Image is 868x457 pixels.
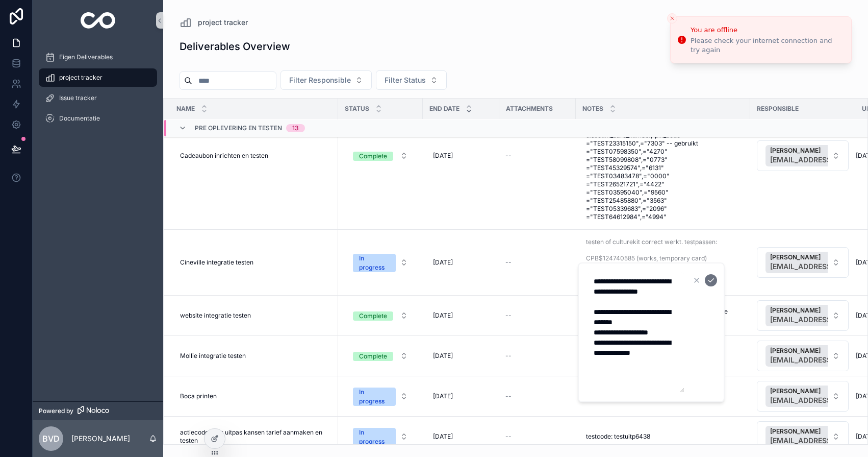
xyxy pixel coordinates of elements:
button: Select Button [345,423,416,450]
a: Select Button [756,140,849,172]
a: Select Button [344,346,417,366]
button: Select Button [757,300,849,331]
a: -- [505,152,570,160]
button: Select Button [757,381,849,412]
div: You are offline [691,25,843,35]
span: [DATE] [433,432,453,441]
span: Responsible [757,105,799,113]
span: Status [345,105,369,113]
span: -- [505,258,512,267]
span: -- [505,352,512,360]
div: In progress [359,428,390,446]
span: Name [176,105,195,113]
a: Select Button [344,248,417,277]
a: [DATE] [429,388,493,404]
span: [DATE] [433,352,453,360]
span: -- [505,152,512,160]
span: End Date [429,105,459,113]
a: actiecode voor uitpas kansen tarief aanmaken en testen [176,424,332,449]
span: Filter Responsible [289,75,351,85]
span: Mollie integratie testen [180,352,246,360]
button: Select Button [280,70,372,90]
button: Select Button [757,341,849,371]
span: -- [505,392,512,400]
span: -- [505,311,512,320]
span: [DATE] [433,152,453,160]
a: Eigen Deliverables [39,48,157,66]
span: Filter Status [385,75,426,85]
span: Boca printen [180,392,217,400]
span: Cadeaubon inrichten en testen [180,152,268,160]
a: Mollie integratie testen [176,348,332,364]
button: Select Button [757,247,849,278]
span: project tracker [198,17,248,28]
span: Cineville integratie testen [180,258,253,267]
a: Select Button [756,380,849,412]
span: Bvd [42,432,60,445]
span: Documentatie [59,114,100,123]
button: Select Button [345,147,416,165]
a: [DATE] [429,254,493,271]
span: website integratie testen [180,311,251,320]
button: Select Button [757,140,849,171]
a: Select Button [756,421,849,452]
span: actiecode voor uitpas kansen tarief aanmaken en testen [180,428,328,445]
span: Powered by [39,407,73,415]
button: Select Button [345,249,416,276]
span: [DATE] [433,311,453,320]
a: testen of culturekit correct werkt. testpassen: CPB$124740585 (works, temporary card) CPB$2629674... [582,234,744,291]
a: -- [505,258,570,267]
button: Select Button [345,347,416,365]
a: Select Button [344,146,417,165]
div: Please check your internet connection and try again [691,36,843,55]
a: -- [505,311,570,320]
a: -- [505,352,570,360]
div: In progress [359,388,390,406]
button: Select Button [345,306,416,325]
span: pre oplevering en testen [195,124,282,132]
span: Issue tracker [59,94,97,102]
a: -- [505,392,570,400]
a: cadeaubon nieuwe stijl met geld ipv vouchers. Openstaande vraag: is de bon voor alle bioscopen ge... [582,86,744,225]
a: project tracker [39,68,157,87]
button: Select Button [757,421,849,452]
span: [DATE] [433,258,453,267]
a: [DATE] [429,148,493,164]
div: Complete [359,352,387,361]
span: [DATE] [433,392,453,400]
a: [DATE] [429,428,493,445]
img: App logo [81,12,116,29]
a: [DATE] [429,307,493,324]
a: Select Button [344,382,417,411]
a: Boca printen [176,388,332,404]
div: Complete [359,311,387,321]
a: Cineville integratie testen [176,254,332,271]
a: Powered by [33,401,163,420]
a: Cadeaubon inrichten en testen [176,148,332,164]
div: Complete [359,152,387,161]
span: testcode: testuitp6438 [586,432,650,441]
button: Select Button [345,382,416,410]
span: Notes [582,105,603,113]
a: project tracker [180,16,248,29]
span: project tracker [59,74,103,82]
div: In progress [359,254,390,272]
a: -- [505,432,570,441]
span: -- [505,432,512,441]
a: Select Button [756,300,849,331]
a: Select Button [344,422,417,451]
span: Eigen Deliverables [59,53,113,61]
a: Documentatie [39,109,157,128]
span: testen of culturekit correct werkt. testpassen: CPB$124740585 (works, temporary card) CPB$2629674... [586,238,740,287]
div: scrollable content [33,41,163,141]
button: Close toast [667,13,677,23]
span: cadeaubon nieuwe stijl met geld ipv vouchers. Openstaande vraag: is de bon voor alle bioscopen ge... [586,90,740,221]
a: Select Button [756,247,849,278]
a: Select Button [344,306,417,325]
a: website integratie testen [176,307,332,324]
a: Select Button [756,340,849,372]
a: Issue tracker [39,89,157,107]
span: Attachments [506,105,553,113]
a: [DATE] [429,348,493,364]
div: 13 [292,124,299,132]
